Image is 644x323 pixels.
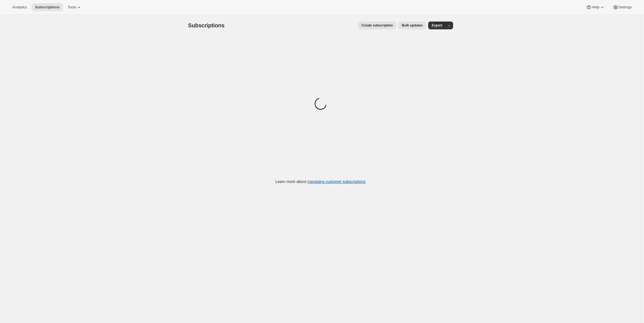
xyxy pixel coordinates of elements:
button: Help [583,3,608,11]
button: Settings [609,3,635,11]
p: Learn more about [275,179,365,184]
button: Tools [64,3,85,11]
span: Analytics [12,5,27,9]
button: Analytics [9,3,30,11]
button: Subscriptions [32,3,63,11]
a: managing customer subscriptions [307,179,365,184]
button: Export [428,21,446,29]
span: Create subscription [361,23,393,28]
span: Bulk updates [402,23,423,28]
span: Subscriptions [188,22,225,28]
button: Create subscription [358,21,396,29]
span: Settings [618,5,632,9]
span: Help [592,5,599,9]
span: Tools [67,5,76,9]
button: Bulk updates [398,21,426,29]
span: Export [432,23,442,28]
span: Subscriptions [35,5,60,9]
